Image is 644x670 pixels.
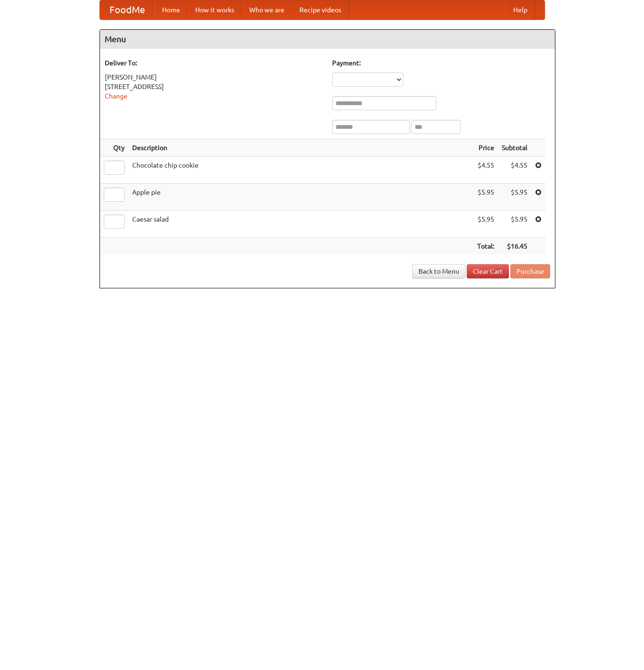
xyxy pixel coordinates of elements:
[128,184,473,211] td: Apple pie
[105,72,323,82] div: [PERSON_NAME]
[498,157,531,184] td: $4.55
[467,264,509,278] a: Clear Cart
[332,58,550,68] h5: Payment:
[100,139,128,157] th: Qty
[473,184,498,211] td: $5.95
[498,184,531,211] td: $5.95
[473,238,498,255] th: Total:
[105,82,323,91] div: [STREET_ADDRESS]
[105,92,127,100] a: Change
[128,211,473,238] td: Caesar salad
[292,0,349,19] a: Recipe videos
[100,0,154,19] a: FoodMe
[100,30,555,49] h4: Menu
[188,0,242,19] a: How it works
[128,139,473,157] th: Description
[506,0,535,19] a: Help
[510,264,550,278] button: Purchase
[473,211,498,238] td: $5.95
[498,139,531,157] th: Subtotal
[473,157,498,184] td: $4.55
[242,0,292,19] a: Who we are
[498,238,531,255] th: $16.45
[154,0,188,19] a: Home
[128,157,473,184] td: Chocolate chip cookie
[498,211,531,238] td: $5.95
[105,58,323,68] h5: Deliver To:
[473,139,498,157] th: Price
[412,264,465,278] a: Back to Menu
